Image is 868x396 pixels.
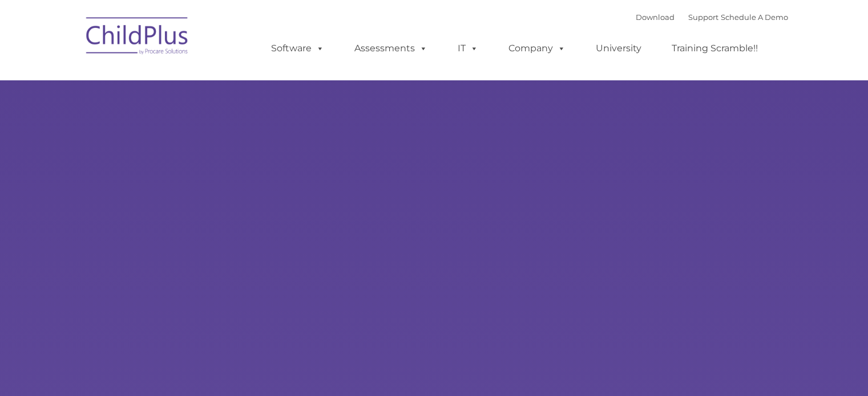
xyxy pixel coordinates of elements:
[260,37,336,60] a: Software
[343,37,439,60] a: Assessments
[660,37,769,60] a: Training Scramble!!
[636,13,788,22] font: |
[688,13,718,22] a: Support
[636,13,675,22] a: Download
[497,37,577,60] a: Company
[721,13,788,22] a: Schedule A Demo
[584,37,653,60] a: University
[446,37,490,60] a: IT
[80,9,195,66] img: ChildPlus by Procare Solutions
